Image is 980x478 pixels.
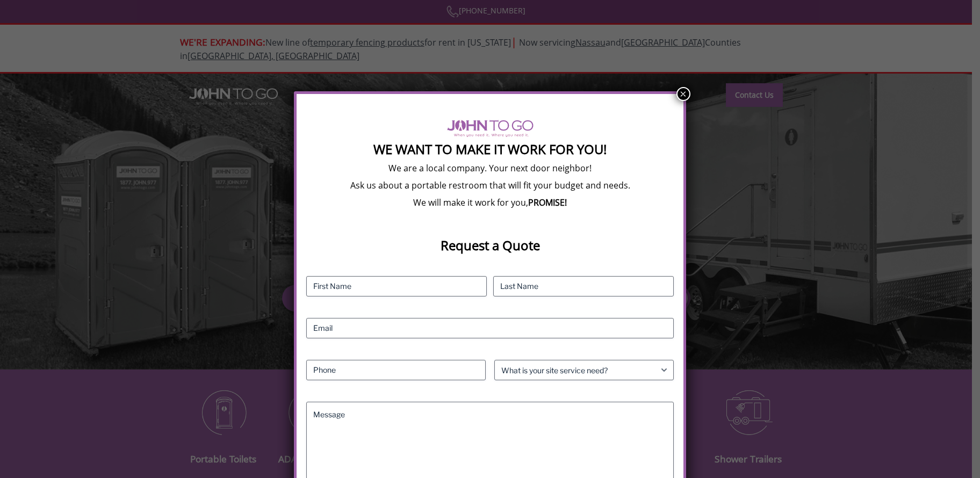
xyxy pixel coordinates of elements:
[306,318,674,338] input: Email
[306,360,486,380] input: Phone
[373,140,607,158] strong: We Want To Make It Work For You!
[528,197,567,208] b: PROMISE!
[306,276,487,296] input: First Name
[441,236,540,254] strong: Request a Quote
[306,162,674,174] p: We are a local company. Your next door neighbor!
[676,87,690,101] button: Close
[447,120,534,137] img: logo of viptogo
[493,276,674,296] input: Last Name
[306,179,674,191] p: Ask us about a portable restroom that will fit your budget and needs.
[306,197,674,208] p: We will make it work for you,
